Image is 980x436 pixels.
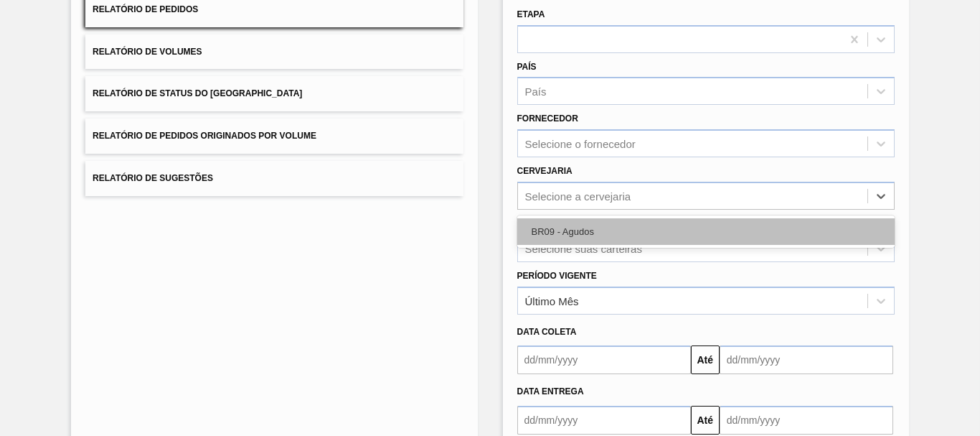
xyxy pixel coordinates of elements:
[720,345,893,374] input: dd/mm/yyyy
[85,119,463,154] button: Relatório de Pedidos Originados por Volume
[85,76,463,111] button: Relatório de Status do [GEOGRAPHIC_DATA]
[517,345,691,374] input: dd/mm/yyyy
[517,166,573,176] label: Cervejaria
[85,34,463,70] button: Relatório de Volumes
[517,327,577,337] span: Data coleta
[517,113,578,124] label: Fornecedor
[517,271,597,281] label: Período Vigente
[85,161,463,196] button: Relatório de Sugestões
[93,88,302,98] span: Relatório de Status do [GEOGRAPHIC_DATA]
[93,131,316,141] span: Relatório de Pedidos Originados por Volume
[517,218,895,245] div: BR09 - Agudos
[720,406,893,435] input: dd/mm/yyyy
[525,294,579,307] div: Último Mês
[517,406,691,435] input: dd/mm/yyyy
[93,47,202,57] span: Relatório de Volumes
[517,9,545,19] label: Etapa
[525,138,636,150] div: Selecione o fornecedor
[517,386,584,396] span: Data entrega
[93,173,213,183] span: Relatório de Sugestões
[517,62,537,72] label: País
[93,4,198,14] span: Relatório de Pedidos
[691,406,720,435] button: Até
[525,242,642,254] div: Selecione suas carteiras
[691,345,720,374] button: Até
[525,190,631,202] div: Selecione a cervejaria
[525,85,547,98] div: País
